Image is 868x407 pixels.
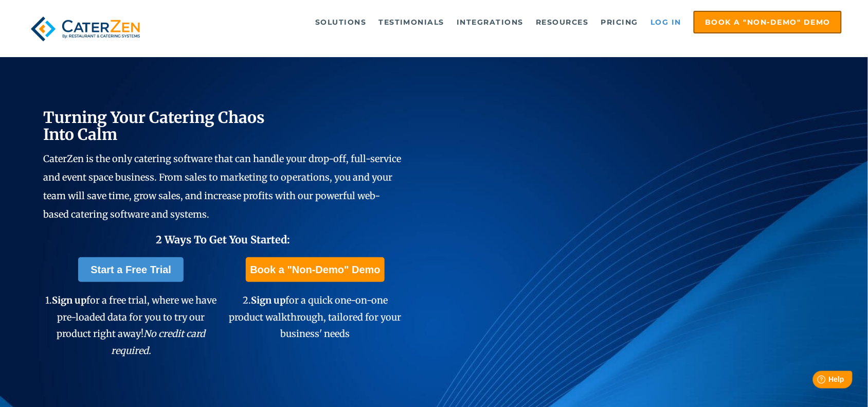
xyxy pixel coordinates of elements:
[776,367,857,396] iframe: Help widget launcher
[531,12,594,32] a: Resources
[43,108,265,144] span: Turning Your Catering Chaos Into Calm
[166,11,842,33] div: Navigation Menu
[52,294,86,306] span: Sign up
[26,11,145,47] img: caterzen
[694,11,842,33] a: Book a "Non-Demo" Demo
[645,12,686,32] a: Log in
[78,257,184,282] a: Start a Free Trial
[310,12,372,32] a: Solutions
[373,12,449,32] a: Testimonials
[251,294,285,306] span: Sign up
[156,233,290,246] span: 2 Ways To Get You Started:
[45,294,216,356] span: 1. for a free trial, where we have pre-loaded data for you to try our product right away!
[246,257,384,282] a: Book a "Non-Demo" Demo
[451,12,529,32] a: Integrations
[229,294,402,340] span: 2. for a quick one-on-one product walkthrough, tailored for your business' needs
[596,12,644,32] a: Pricing
[43,153,401,220] span: CaterZen is the only catering software that can handle your drop-off, full-service and event spac...
[111,328,206,356] em: No credit card required.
